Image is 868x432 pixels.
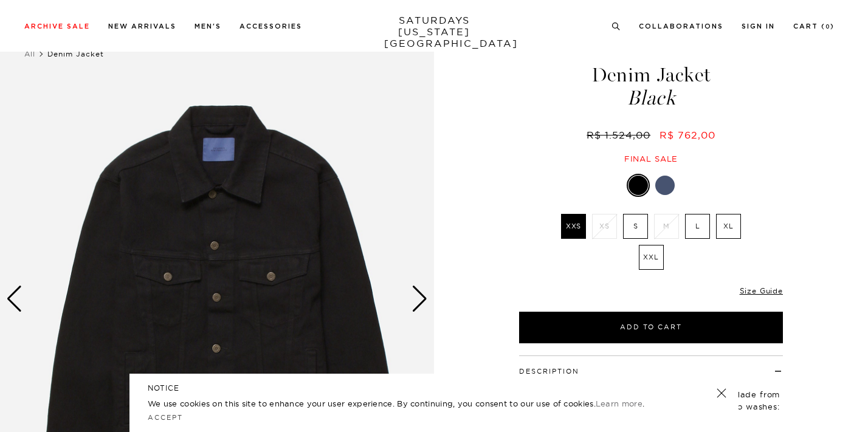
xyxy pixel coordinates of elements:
span: Denim Jacket [47,49,104,58]
a: Collaborations [639,23,723,30]
a: Cart (0) [793,23,835,30]
del: R$ 1.524,00 [587,129,655,141]
a: All [24,49,35,58]
label: XXS [561,214,586,239]
label: L [685,214,710,239]
a: Archive Sale [24,23,90,30]
p: We use cookies on this site to enhance your user experience. By continuing, you consent to our us... [148,397,677,410]
button: Add to Cart [519,312,783,343]
a: Size Guide [740,286,783,295]
label: S [623,214,648,239]
div: Previous slide [6,286,22,312]
h1: Denim Jacket [517,65,785,108]
a: Sign In [742,23,775,30]
button: Description [519,368,579,375]
a: Men's [195,23,221,30]
span: R$ 762,00 [660,129,715,141]
small: 0 [825,24,830,30]
div: Final sale [517,154,785,164]
a: New Arrivals [108,23,176,30]
a: Accessories [239,23,302,30]
span: Black [517,88,785,108]
a: Accept [148,413,183,422]
label: XL [716,214,741,239]
a: Learn more [596,399,642,408]
div: Next slide [412,286,428,312]
h5: NOTICE [148,383,720,394]
label: XXL [639,245,664,270]
a: SATURDAYS[US_STATE][GEOGRAPHIC_DATA] [384,15,484,49]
